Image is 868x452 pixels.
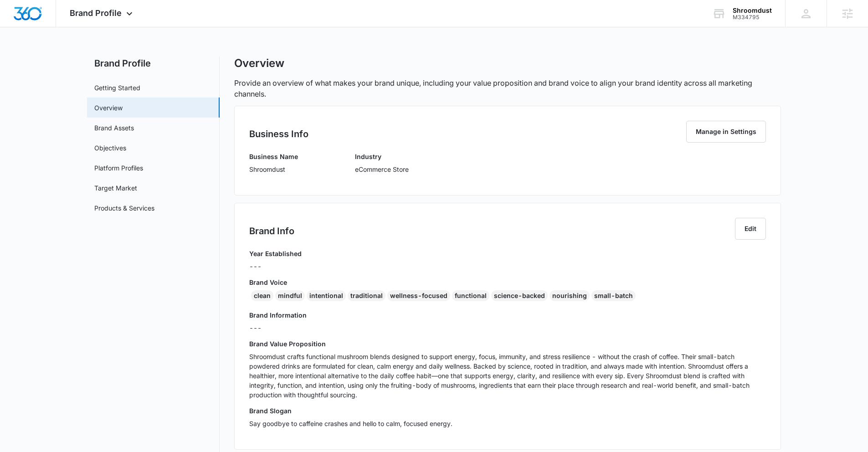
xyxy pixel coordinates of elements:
[733,14,772,21] div: account id
[452,290,489,301] div: functional
[307,290,346,301] div: intentional
[249,352,766,400] p: Shroomdust crafts functional mushroom blends designed to support energy, focus, immunity, and str...
[234,56,284,70] h1: Overview
[94,183,137,193] a: Target Market
[70,8,122,18] span: Brand Profile
[251,290,273,301] div: clean
[94,143,126,153] a: Objectives
[94,123,134,133] a: Brand Assets
[249,127,308,141] h2: Business Info
[355,152,409,161] h3: Industry
[87,56,220,70] h2: Brand Profile
[387,290,450,301] div: wellness-focused
[94,203,154,213] a: Products & Services
[591,290,636,301] div: small-batch
[733,7,772,14] div: account name
[249,164,298,174] p: Shroomdust
[491,290,548,301] div: science-backed
[735,218,766,240] button: Edit
[249,152,298,161] h3: Business Name
[249,323,766,333] p: ---
[249,224,294,238] h2: Brand Info
[234,77,781,99] p: Provide an overview of what makes your brand unique, including your value proposition and brand v...
[249,277,766,287] h3: Brand Voice
[249,339,766,349] h3: Brand Value Proposition
[249,406,766,416] h3: Brand Slogan
[94,163,143,173] a: Platform Profiles
[348,290,385,301] div: traditional
[249,249,302,258] h3: Year Established
[686,121,766,143] button: Manage in Settings
[249,419,766,428] p: Say goodbye to caffeine crashes and hello to calm, focused energy.
[355,164,409,174] p: eCommerce Store
[249,310,766,320] h3: Brand Information
[275,290,305,301] div: mindful
[550,290,590,301] div: nourishing
[94,103,123,113] a: Overview
[249,262,302,271] p: ---
[94,83,140,92] a: Getting Started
